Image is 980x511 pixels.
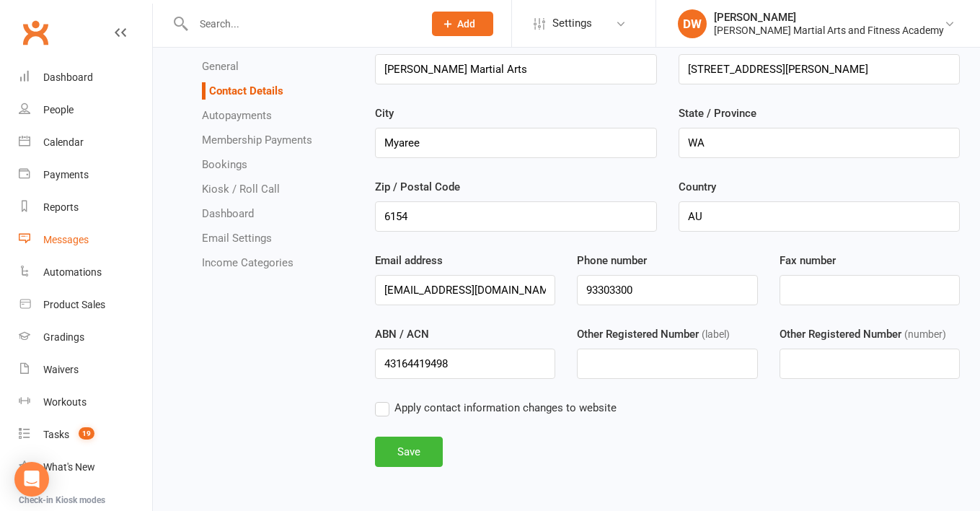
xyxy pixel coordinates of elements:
span: Add [457,18,475,30]
div: [PERSON_NAME] [714,11,944,24]
span: (label) [702,328,730,340]
span: Apply contact information changes to website [394,399,617,414]
a: Reports [19,191,152,224]
label: ABN / ACN [375,326,429,343]
a: Membership Payments [202,134,312,147]
div: Product Sales [43,299,105,310]
a: Autopayments [202,109,272,122]
button: Add [432,12,493,36]
label: State / Province [679,105,756,122]
label: Country [679,178,716,196]
a: Bookings [202,158,247,171]
button: Save [375,437,443,467]
a: Product Sales [19,289,152,321]
div: People [43,104,74,115]
label: Other Registered Number [780,326,901,343]
label: Zip / Postal Code [375,178,460,196]
label: City [375,105,394,122]
a: General [202,60,239,73]
div: DW [678,9,707,38]
div: Payments [43,169,89,180]
div: Reports [43,201,79,213]
div: Dashboard [43,71,93,83]
a: Dashboard [19,61,152,94]
a: Contact Details [209,84,283,97]
a: Workouts [19,386,152,419]
a: Payments [19,159,152,191]
a: Kiosk / Roll Call [202,183,280,196]
div: Messages [43,234,89,245]
a: What's New [19,451,152,484]
span: 19 [79,427,94,440]
input: Search... [189,14,413,34]
label: Fax number [780,252,836,269]
span: Settings [552,7,592,40]
a: Calendar [19,126,152,159]
label: Other Registered Number [577,326,699,343]
div: Waivers [43,364,79,375]
a: Automations [19,256,152,289]
a: Messages [19,224,152,256]
div: Gradings [43,331,84,343]
div: Workouts [43,396,87,408]
div: [PERSON_NAME] Martial Arts and Fitness Academy [714,24,944,37]
span: (number) [904,328,946,340]
a: Dashboard [202,207,254,220]
a: Tasks 19 [19,419,152,451]
a: Gradings [19,321,152,354]
label: Phone number [577,252,647,269]
div: What's New [43,461,95,473]
div: Automations [43,266,102,278]
div: Open Intercom Messenger [14,462,49,497]
div: Tasks [43,429,69,440]
div: Calendar [43,136,84,148]
a: Income Categories [202,256,293,269]
label: Email address [375,252,443,269]
a: Waivers [19,354,152,386]
a: Clubworx [17,14,53,51]
a: People [19,94,152,126]
a: Email Settings [202,232,272,245]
